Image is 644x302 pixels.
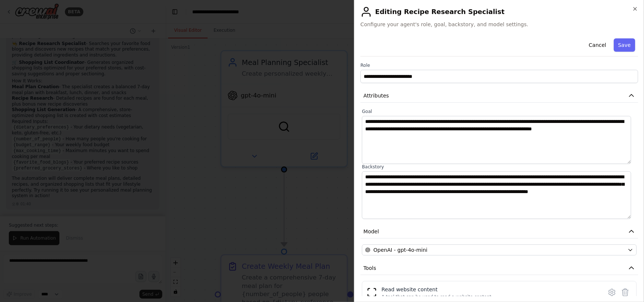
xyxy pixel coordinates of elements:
[619,286,632,299] button: Delete tool
[584,38,610,52] button: Cancel
[360,6,638,18] h2: Editing Recipe Research Specialist
[373,246,427,254] span: OpenAI - gpt-4o-mini
[360,21,638,28] span: Configure your agent's role, goal, backstory, and model settings.
[381,286,493,293] div: Read website content
[362,244,637,255] button: OpenAI - gpt-4o-mini
[363,92,389,99] span: Attributes
[363,264,376,272] span: Tools
[360,261,638,275] button: Tools
[605,286,619,299] button: Configure tool
[614,38,635,52] button: Save
[360,89,638,103] button: Attributes
[362,109,637,114] label: Goal
[360,225,638,238] button: Model
[381,294,493,300] div: A tool that can be used to read a website content.
[367,287,377,298] img: ScrapeWebsiteTool
[360,62,638,68] label: Role
[363,228,379,235] span: Model
[362,164,637,170] label: Backstory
